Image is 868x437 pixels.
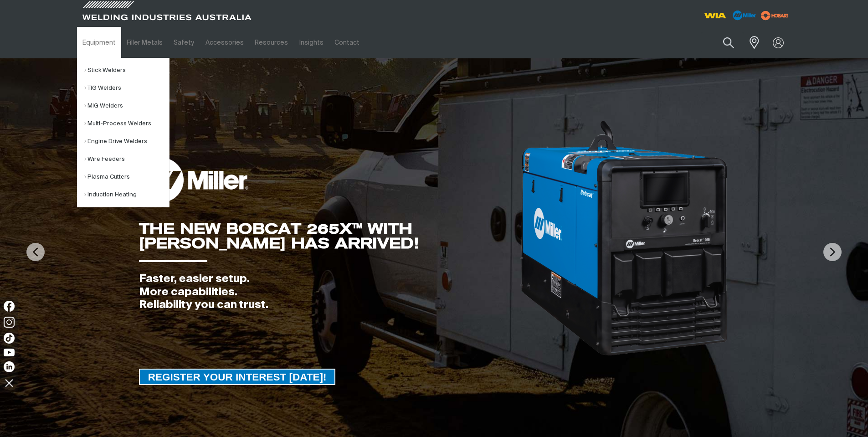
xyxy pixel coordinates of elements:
[26,243,45,261] img: PrevArrow
[823,243,842,261] img: NextArrow
[168,27,200,58] a: Safety
[4,361,15,372] img: LinkedIn
[4,349,15,356] img: YouTube
[329,27,365,58] a: Contact
[1,375,17,391] img: hide socials
[84,133,169,150] a: Engine Drive Welders
[121,27,168,58] a: Filler Metals
[249,27,293,58] a: Resources
[84,97,169,115] a: MIG Welders
[713,32,744,53] button: Search products
[758,9,791,22] img: miller
[139,272,519,312] div: Faster, easier setup. More capabilities. Reliability you can trust.
[77,27,613,58] nav: Main
[84,79,169,97] a: TIG Welders
[77,58,169,207] ul: Equipment Submenu
[4,333,15,344] img: TikTok
[139,369,336,385] a: REGISTER YOUR INTEREST TODAY!
[84,115,169,133] a: Multi-Process Welders
[701,32,744,53] input: Product name or item number...
[77,27,121,58] a: Equipment
[84,186,169,204] a: Induction Heating
[4,301,15,312] img: Facebook
[84,168,169,186] a: Plasma Cutters
[140,369,335,385] span: REGISTER YOUR INTEREST [DATE]!
[4,317,15,328] img: Instagram
[84,62,169,79] a: Stick Welders
[139,221,519,251] div: THE NEW BOBCAT 265X™ WITH [PERSON_NAME] HAS ARRIVED!
[293,27,329,58] a: Insights
[200,27,249,58] a: Accessories
[84,150,169,168] a: Wire Feeders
